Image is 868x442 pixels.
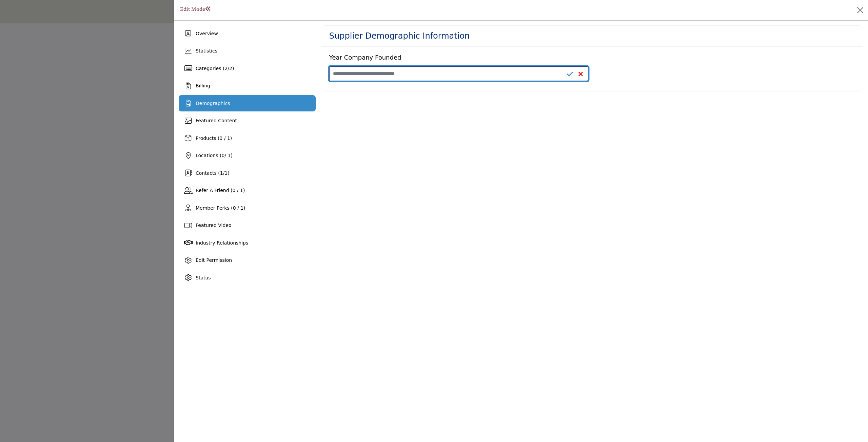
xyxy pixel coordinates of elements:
span: Contacts ( / ) [196,170,230,176]
span: 1 [224,170,228,176]
span: Refer A Friend (0 / 1) [196,188,245,193]
span: Industry Relationships [196,240,248,246]
button: Close [855,5,866,16]
span: Demographics [196,101,230,106]
span: 2 [224,66,228,71]
span: Products (0 / 1) [196,135,232,141]
span: 2 [229,66,232,71]
span: Featured Content [196,118,237,123]
input: Enter value for Year Company Founded [329,66,589,81]
span: Statistics [196,48,217,54]
span: 0 [221,153,224,158]
h2: Supplier Demographic Information [329,31,470,41]
span: Overview [196,31,218,36]
span: Status [196,275,211,280]
h1: Edit Mode [180,5,211,13]
span: 1 [220,170,223,176]
span: Edit Permission [196,257,232,263]
span: Featured Video [196,223,231,228]
span: Member Perks (0 / 1) [196,205,245,211]
span: Categories ( / ) [196,66,234,71]
label: Year Company Founded [329,53,401,62]
span: Locations ( / 1) [196,153,233,158]
span: Billing [196,83,210,88]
